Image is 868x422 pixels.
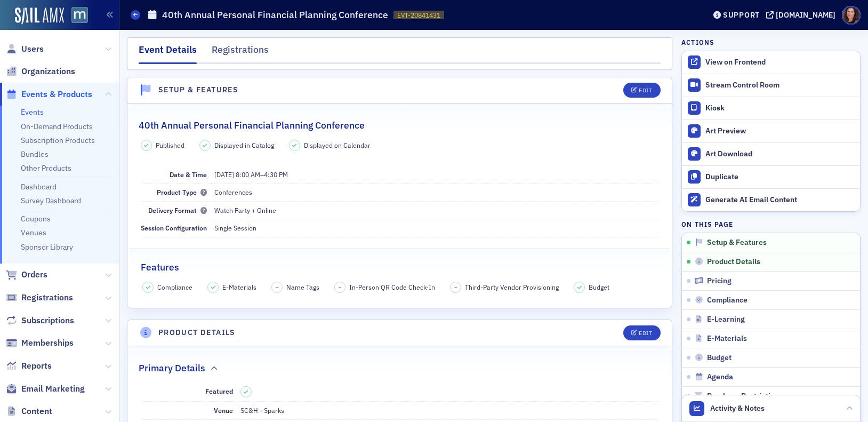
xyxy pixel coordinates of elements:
[682,74,860,97] a: Stream Control Room
[21,149,49,159] a: Bundles
[170,170,207,179] span: Date & Time
[205,387,233,395] span: Featured
[71,7,88,23] img: SailAMX
[623,325,660,340] button: Edit
[707,296,748,305] span: Compliance
[339,283,342,291] span: –
[6,315,74,327] a: Subscriptions
[21,66,75,77] span: Organizations
[6,66,75,77] a: Organizations
[465,282,559,292] span: Third-Party Vendor Provisioning
[842,6,861,25] span: Profile
[776,10,835,20] div: [DOMAIN_NAME]
[21,107,44,117] a: Events
[6,337,74,349] a: Memberships
[157,188,207,196] span: Product Type
[6,405,52,417] a: Content
[276,283,279,291] span: –
[21,269,47,281] span: Orders
[707,276,732,286] span: Pricing
[64,7,88,25] a: View Homepage
[682,142,860,165] a: Art Download
[21,315,74,327] span: Subscriptions
[705,172,855,182] div: Duplicate
[707,353,732,363] span: Budget
[139,43,197,64] div: Event Details
[21,89,92,100] span: Events & Products
[264,170,288,179] time: 4:30 PM
[639,87,652,93] div: Edit
[21,136,95,145] a: Subscription Products
[707,334,747,344] span: E-Materials
[397,11,440,20] span: EVT-20841431
[723,10,760,20] div: Support
[21,196,81,205] a: Survey Dashboard
[21,214,51,224] a: Coupons
[157,282,192,292] span: Compliance
[286,282,319,292] span: Name Tags
[21,182,57,192] a: Dashboard
[681,219,861,229] h4: On this page
[682,120,860,142] a: Art Preview
[707,257,760,267] span: Product Details
[705,58,855,67] div: View on Frontend
[682,97,860,120] a: Kiosk
[707,372,733,382] span: Agenda
[214,206,276,214] span: Watch Party + Online
[623,83,660,98] button: Edit
[705,81,855,90] div: Stream Control Room
[21,337,74,349] span: Memberships
[21,292,73,304] span: Registrations
[710,403,765,414] span: Activity & Notes
[766,11,839,19] button: [DOMAIN_NAME]
[705,126,855,136] div: Art Preview
[158,327,236,338] h4: Product Details
[141,260,179,274] h2: Features
[707,315,745,324] span: E-Learning
[214,170,234,179] span: [DATE]
[162,9,388,21] h1: 40th Annual Personal Financial Planning Conference
[707,392,783,401] span: Purchase Restrictions
[214,406,233,415] span: Venue
[639,330,652,336] div: Edit
[214,188,252,196] span: Conferences
[156,140,184,150] span: Published
[682,188,860,211] button: Generate AI Email Content
[141,224,207,232] span: Session Configuration
[681,37,714,47] h4: Actions
[240,406,284,415] span: SC&H - Sparks
[15,7,64,25] img: SailAMX
[349,282,435,292] span: In-Person QR Code Check-In
[682,165,860,188] button: Duplicate
[21,242,73,252] a: Sponsor Library
[222,282,256,292] span: E-Materials
[6,269,47,281] a: Orders
[236,170,260,179] time: 8:00 AM
[139,361,205,375] h2: Primary Details
[21,122,93,131] a: On-Demand Products
[705,195,855,205] div: Generate AI Email Content
[589,282,609,292] span: Budget
[6,89,92,100] a: Events & Products
[705,103,855,113] div: Kiosk
[139,118,365,132] h2: 40th Annual Personal Financial Planning Conference
[6,292,73,304] a: Registrations
[6,360,52,372] a: Reports
[304,140,371,150] span: Displayed on Calendar
[21,228,46,237] a: Venues
[705,149,855,159] div: Art Download
[212,43,269,62] div: Registrations
[21,43,44,55] span: Users
[6,43,44,55] a: Users
[21,383,85,395] span: Email Marketing
[707,238,767,248] span: Setup & Features
[454,283,457,291] span: –
[148,206,207,214] span: Delivery Format
[158,84,238,95] h4: Setup & Features
[214,170,288,179] span: –
[21,405,52,417] span: Content
[21,163,71,173] a: Other Products
[832,386,857,411] iframe: Intercom live chat
[6,383,85,395] a: Email Marketing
